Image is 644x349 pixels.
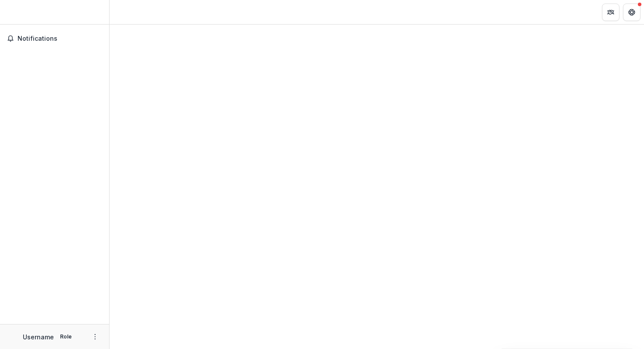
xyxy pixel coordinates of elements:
button: Notifications [4,32,106,46]
button: More [90,331,100,342]
button: Get Help [623,4,640,21]
button: Partners [602,4,619,21]
span: Notifications [18,35,102,42]
p: Role [57,333,74,341]
p: Username [23,332,54,342]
